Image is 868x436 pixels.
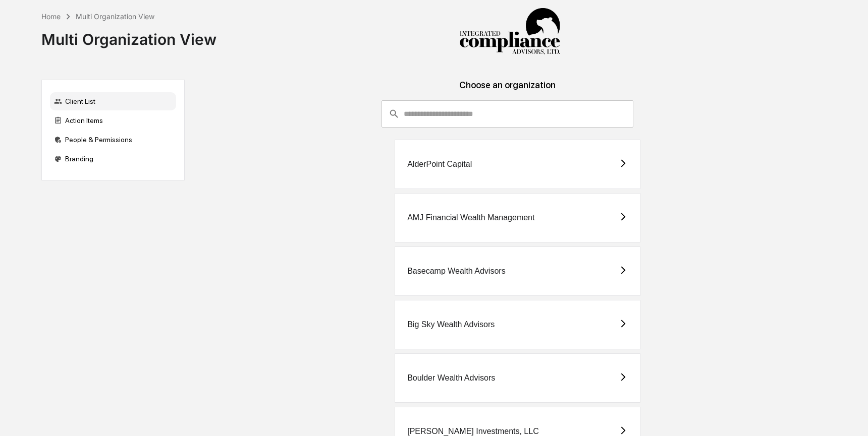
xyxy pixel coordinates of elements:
div: Multi Organization View [41,22,216,48]
img: Integrated Compliance Advisors [459,8,560,55]
div: Big Sky Wealth Advisors [407,320,495,329]
div: Home [41,12,61,21]
div: Multi Organization View [76,12,154,21]
div: Branding [50,150,176,168]
div: Action Items [50,111,176,130]
div: Choose an organization [193,80,823,100]
div: AMJ Financial Wealth Management [407,213,534,222]
div: consultant-dashboard__filter-organizations-search-bar [382,100,633,128]
div: Client List [50,92,176,110]
div: People & Permissions [50,131,176,149]
div: Basecamp Wealth Advisors [407,267,505,276]
div: [PERSON_NAME] Investments, LLC [407,427,539,436]
div: Boulder Wealth Advisors [407,373,495,383]
div: AlderPoint Capital [407,160,472,169]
